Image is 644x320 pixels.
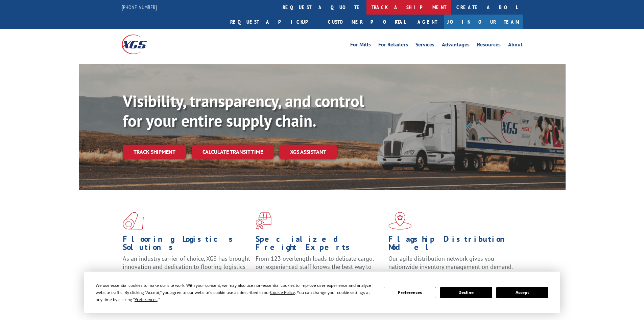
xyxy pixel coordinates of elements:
a: Customer Portal [323,15,411,29]
a: Agent [411,15,444,29]
a: Advantages [442,42,470,49]
b: Visibility, transparency, and control for your entire supply chain. [123,90,364,131]
a: For Retailers [378,42,408,49]
button: Preferences [384,287,436,298]
span: Cookie Policy [270,290,295,295]
img: xgs-icon-flagship-distribution-model-red [388,212,412,230]
a: Services [415,42,434,49]
h1: Flooring Logistics Solutions [123,235,251,255]
span: Our agile distribution network gives you nationwide inventory management on demand. [388,255,513,271]
div: We use essential cookies to make our site work. With your consent, we may also use non-essential ... [96,282,376,303]
span: As an industry carrier of choice, XGS has brought innovation and dedication to flooring logistics... [123,255,250,279]
a: For Mills [350,42,371,49]
img: xgs-icon-total-supply-chain-intelligence-red [123,212,144,230]
h1: Specialized Freight Experts [256,235,383,255]
a: Join Our Team [444,15,523,29]
a: Calculate transit time [192,145,274,159]
a: Request a pickup [225,15,323,29]
img: xgs-icon-focused-on-flooring-red [256,212,271,230]
a: Resources [477,42,501,49]
a: XGS ASSISTANT [279,145,337,159]
h1: Flagship Distribution Model [388,235,516,255]
a: Track shipment [123,145,186,159]
button: Decline [440,287,492,298]
button: Accept [496,287,548,298]
a: About [508,42,523,49]
a: [PHONE_NUMBER] [122,4,157,10]
div: Cookie Consent Prompt [84,272,560,313]
span: Preferences [135,297,158,302]
p: From 123 overlength loads to delicate cargo, our experienced staff knows the best way to move you... [256,255,383,285]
